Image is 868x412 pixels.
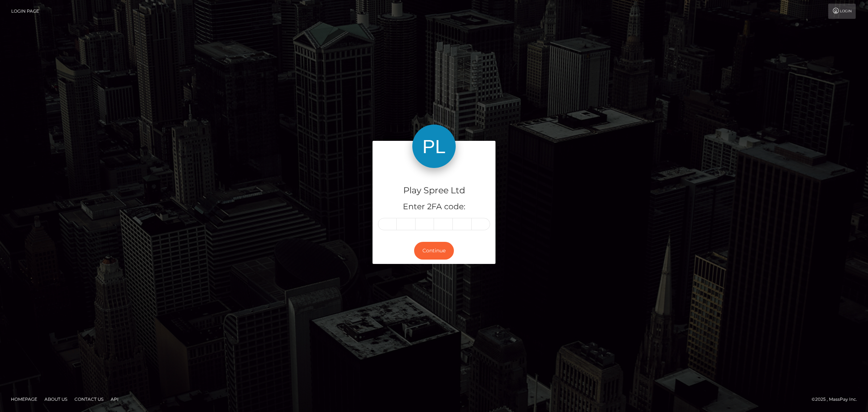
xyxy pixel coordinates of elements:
a: About Us [42,394,70,405]
a: Login [828,4,856,19]
div: © 2025 , MassPay Inc. [812,395,863,403]
h4: Play Spree Ltd [378,184,490,197]
a: Contact Us [72,394,106,405]
h5: Enter 2FA code: [378,201,490,213]
button: Continue [414,242,454,260]
a: API [108,394,122,405]
a: Homepage [8,394,40,405]
a: Login Page [11,4,39,19]
img: Play Spree Ltd [412,125,456,168]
